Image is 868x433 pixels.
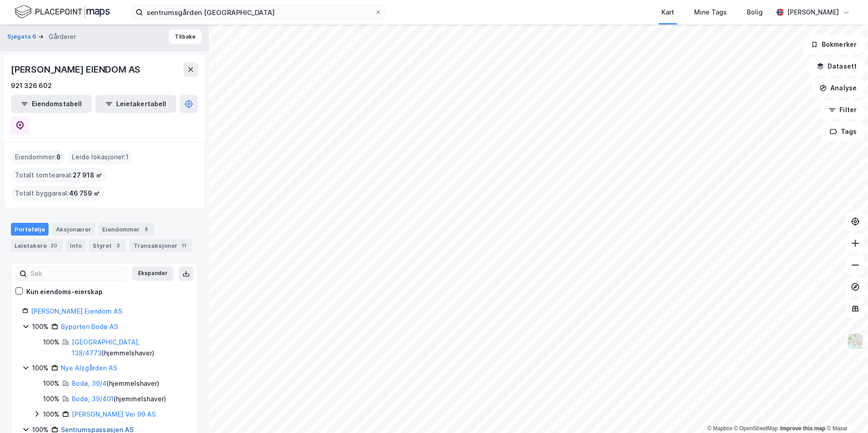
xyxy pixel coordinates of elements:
span: 46 759 ㎡ [69,188,100,199]
div: Kart [661,7,674,18]
div: 20 [49,241,59,250]
div: 100% [43,378,59,389]
div: 100% [43,337,59,348]
div: Leietakere [11,239,63,252]
div: 100% [43,394,59,404]
button: Leietakertabell [95,95,176,113]
span: 1 [126,152,129,162]
div: 100% [43,409,59,420]
img: Z [847,333,864,350]
div: Leide lokasjoner : [68,150,133,164]
iframe: Chat Widget [823,389,868,433]
button: Tilbake [169,30,202,44]
div: Info [66,239,85,252]
div: [PERSON_NAME] EIENDOM AS [11,62,142,77]
div: Gårdeier [49,31,76,42]
button: Datasett [809,57,864,75]
div: Transaksjoner [130,239,192,252]
div: Eiendommer : [11,150,64,164]
span: 27 918 ㎡ [73,170,102,181]
a: [PERSON_NAME] Eiendom AS [31,307,122,315]
a: Byporten Bodø AS [61,323,118,330]
button: Sjøgata 6 [7,32,38,41]
button: Bokmerker [803,35,864,54]
div: Eiendommer [99,223,154,236]
div: ( hjemmelshaver ) [72,378,159,389]
div: 921 326 602 [11,80,52,91]
div: 3 [113,241,123,250]
button: Analyse [812,79,864,97]
button: Tags [822,123,864,141]
div: Styret [89,239,126,252]
div: Aksjonærer [52,223,95,236]
div: 8 [142,225,151,234]
div: Kontrollprogram for chat [823,389,868,433]
a: Improve this map [780,425,825,432]
button: Filter [821,101,864,119]
div: Mine Tags [694,7,727,18]
a: [GEOGRAPHIC_DATA], 138/4773 [72,338,140,357]
div: ( hjemmelshaver ) [72,394,166,404]
button: Eiendomstabell [11,95,92,113]
input: Søk [27,267,126,280]
a: [PERSON_NAME] Vei 99 AS [72,410,156,418]
div: [PERSON_NAME] [787,7,839,18]
a: OpenStreetMap [734,425,778,432]
div: Totalt byggareal : [11,186,104,201]
span: 8 [56,152,61,162]
div: Portefølje [11,223,49,236]
div: 100% [32,321,49,332]
input: Søk på adresse, matrikkel, gårdeiere, leietakere eller personer [143,5,375,19]
a: Mapbox [707,425,732,432]
img: logo.f888ab2527a4732fd821a326f86c7f29.svg [15,4,110,20]
div: Totalt tomteareal : [11,168,106,182]
div: Kun eiendoms-eierskap [26,286,103,297]
div: Bolig [747,7,763,18]
div: ( hjemmelshaver ) [72,337,187,359]
div: 100% [32,363,49,374]
button: Ekspander [132,266,173,281]
div: 11 [179,241,188,250]
a: Nye Alsgården AS [61,364,117,372]
a: Bodø, 39/4 [72,379,107,387]
a: Bodø, 39/401 [72,395,113,403]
